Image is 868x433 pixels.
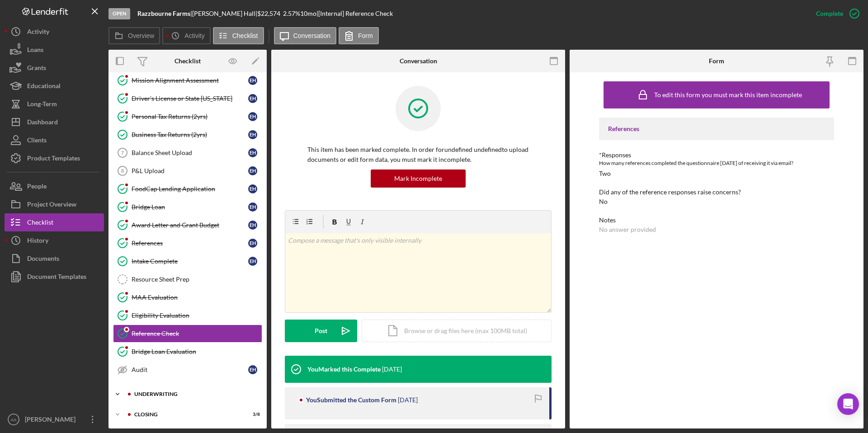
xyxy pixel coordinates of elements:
div: Documents [27,249,59,270]
div: FoodCap Lending Application [132,185,248,193]
b: Razzbourne Farms [137,9,190,17]
div: Activity [27,23,49,43]
a: Bridge LoanEH [113,198,262,216]
label: Conversation [293,32,331,39]
div: Bridge Loan [132,203,248,211]
a: Driver's License or State [US_STATE]EH [113,89,262,108]
label: Form [358,32,373,39]
button: Conversation [274,27,337,44]
a: 7Balance Sheet UploadEH [113,144,262,162]
button: Document Templates [5,268,104,286]
div: Reference Check [132,330,262,337]
a: Long-Term [5,95,104,113]
div: E H [248,130,257,139]
div: Checklist [175,57,201,65]
div: Driver's License or State [US_STATE] [132,95,248,102]
div: Educational [27,77,61,97]
a: Award Letter and Grant BudgetEH [113,216,262,234]
div: | [Internal] Reference Check [316,10,393,17]
div: Document Templates [27,268,86,288]
button: Mark Incomplete [371,169,466,188]
div: Underwriting [134,391,255,397]
div: E H [248,166,257,175]
div: Long-Term [27,95,57,115]
a: Eligibility Evaluation [113,306,262,325]
button: Project Overview [5,195,104,213]
button: Overview [108,27,160,44]
div: Loans [27,41,43,61]
div: Award Letter and Grant Budget [132,221,248,229]
p: This item has been marked complete. In order for undefined undefined to upload documents or edit ... [307,145,529,165]
button: Loans [5,41,104,59]
div: Complete [816,5,843,23]
button: Activity [162,27,210,44]
a: FoodCap Lending ApplicationEH [113,180,262,198]
a: MAA Evaluation [113,288,262,306]
button: Form [339,27,379,44]
a: History [5,231,104,249]
button: Checklist [5,213,104,231]
time: 2025-08-18 14:35 [398,396,418,404]
div: E H [248,148,257,157]
a: AuditEH [113,361,262,379]
a: Personal Tax Returns (2yrs)EH [113,108,262,126]
div: References [608,125,825,132]
div: | [137,10,192,17]
div: E H [248,257,257,266]
div: Post [315,320,327,342]
div: Business Tax Returns (2yrs) [132,131,248,138]
a: Reference Check [113,325,262,343]
div: Intake Complete [132,258,248,265]
text: AA [11,417,17,422]
div: No answer provided [599,226,656,233]
div: How many references completed the questionnaire [DATE] of receiving it via email? [599,159,834,168]
div: 10 mo [300,10,316,17]
button: Grants [5,59,104,77]
div: MAA Evaluation [132,294,262,301]
div: Form [709,57,724,65]
div: Checklist [27,213,53,234]
div: [PERSON_NAME] Hall | [192,10,257,17]
button: Educational [5,77,104,95]
div: You Marked this Complete [307,366,381,373]
div: Notes [599,216,834,224]
button: Clients [5,131,104,149]
a: Product Templates [5,149,104,167]
button: AA[PERSON_NAME] [5,410,104,428]
label: Checklist [232,32,258,39]
a: 8P&L UploadEH [113,162,262,180]
div: E H [248,112,257,121]
div: Did any of the reference responses raise concerns? [599,188,834,196]
tspan: 7 [121,150,124,155]
div: $22,574 [257,10,283,17]
div: Mission Alignment Assessment [132,77,248,84]
button: Complete [807,5,863,23]
tspan: 8 [121,168,124,174]
button: Activity [5,23,104,41]
a: Resource Sheet Prep [113,270,262,288]
a: Business Tax Returns (2yrs)EH [113,126,262,144]
div: Mark Incomplete [394,169,442,188]
div: [PERSON_NAME] [23,410,81,431]
a: Bridge Loan Evaluation [113,343,262,361]
a: People [5,177,104,195]
div: Open Intercom Messenger [837,393,859,415]
div: Balance Sheet Upload [132,149,248,156]
button: Post [285,320,357,342]
div: Conversation [400,57,437,65]
div: P&L Upload [132,167,248,174]
div: You Submitted the Custom Form [306,396,396,404]
div: References [132,240,248,247]
button: Dashboard [5,113,104,131]
div: E H [248,76,257,85]
div: Project Overview [27,195,76,216]
div: Open [108,8,130,19]
div: 3 / 8 [244,412,260,417]
div: Grants [27,59,46,79]
div: *Responses [599,151,834,159]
